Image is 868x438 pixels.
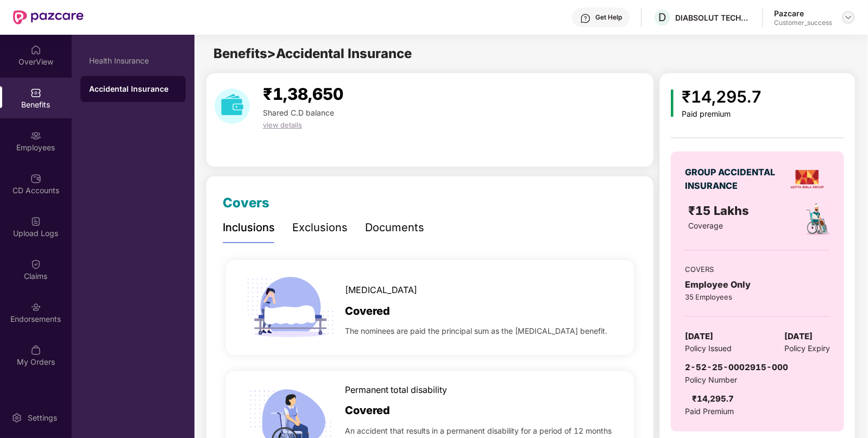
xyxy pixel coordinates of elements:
[30,216,41,227] img: svg+xml;base64,PHN2ZyBpZD0iVXBsb2FkX0xvZ3MiIGRhdGEtbmFtZT0iVXBsb2FkIExvZ3MiIHhtbG5zPSJodHRwOi8vd3...
[11,412,22,423] img: svg+xml;base64,PHN2ZyBpZD0iU2V0dGluZy0yMHgyMCIgeG1sbnM9Imh0dHA6Ly93d3cudzMub3JnLzIwMDAvc3ZnIiB3aW...
[365,219,424,236] div: Documents
[243,260,338,356] img: icon
[223,193,269,213] div: Covers
[24,412,60,423] div: Settings
[685,166,780,193] div: GROUP ACCIDENTAL INSURANCE
[685,264,830,275] div: COVERS
[595,13,622,22] div: Get Help
[788,160,826,198] img: insurerLogo
[30,302,41,313] img: svg+xml;base64,PHN2ZyBpZD0iRW5kb3JzZW1lbnRzIiB4bWxucz0iaHR0cDovL3d3dy53My5vcmcvMjAwMC9zdmciIHdpZH...
[345,283,417,297] span: [MEDICAL_DATA]
[671,90,674,117] img: icon
[685,405,734,417] span: Paid Premium
[89,56,177,65] div: Health Insurance
[13,10,84,24] img: New Pazcare Logo
[30,173,41,184] img: svg+xml;base64,PHN2ZyBpZD0iQ0RfQWNjb3VudHMiIGRhdGEtbmFtZT0iQ0QgQWNjb3VudHMiIHhtbG5zPSJodHRwOi8vd3...
[659,11,666,24] span: D
[685,342,732,354] span: Policy Issued
[213,46,412,61] span: Benefits > Accidental Insurance
[844,13,853,22] img: svg+xml;base64,PHN2ZyBpZD0iRHJvcGRvd24tMzJ4MzIiIHhtbG5zPSJodHRwOi8vd3d3LnczLm9yZy8yMDAwL3N2ZyIgd2...
[345,402,390,419] span: Covered
[345,383,447,397] span: Permanent total disability
[784,342,830,354] span: Policy Expiry
[215,88,250,124] img: download
[30,259,41,270] img: svg+xml;base64,PHN2ZyBpZD0iQ2xhaW0iIHhtbG5zPSJodHRwOi8vd3d3LnczLm9yZy8yMDAwL3N2ZyIgd2lkdGg9IjIwIi...
[675,12,751,23] div: DIABSOLUT TECHNOLOGY PRIVATE LIMITED
[263,84,343,104] span: ₹1,38,650
[263,120,302,129] span: view details
[30,345,41,356] img: svg+xml;base64,PHN2ZyBpZD0iTXlfT3JkZXJzIiBkYXRhLW5hbWU9Ik15IE9yZGVycyIgeG1sbnM9Imh0dHA6Ly93d3cudz...
[688,204,752,218] span: ₹15 Lakhs
[345,303,390,320] span: Covered
[30,87,41,98] img: svg+xml;base64,PHN2ZyBpZD0iQmVuZWZpdHMiIHhtbG5zPSJodHRwOi8vd3d3LnczLm9yZy8yMDAwL3N2ZyIgd2lkdGg9Ij...
[685,291,830,302] div: 35 Employees
[263,108,334,117] span: Shared C.D balance
[682,110,762,119] div: Paid premium
[685,362,788,372] span: 2-52-25-0002915-000
[580,13,591,24] img: svg+xml;base64,PHN2ZyBpZD0iSGVscC0zMngzMiIgeG1sbnM9Imh0dHA6Ly93d3cudzMub3JnLzIwMDAvc3ZnIiB3aWR0aD...
[688,221,723,230] span: Coverage
[685,375,737,384] span: Policy Number
[685,330,713,343] span: [DATE]
[774,18,832,27] div: Customer_success
[292,219,348,236] div: Exclusions
[685,278,830,291] div: Employee Only
[89,84,177,94] div: Accidental Insurance
[30,45,41,55] img: svg+xml;base64,PHN2ZyBpZD0iSG9tZSIgeG1sbnM9Imh0dHA6Ly93d3cudzMub3JnLzIwMDAvc3ZnIiB3aWR0aD0iMjAiIG...
[774,8,832,18] div: Pazcare
[800,201,835,237] img: policyIcon
[784,330,813,343] span: [DATE]
[692,392,734,405] div: ₹14,295.7
[223,219,275,236] div: Inclusions
[30,130,41,141] img: svg+xml;base64,PHN2ZyBpZD0iRW1wbG95ZWVzIiB4bWxucz0iaHR0cDovL3d3dy53My5vcmcvMjAwMC9zdmciIHdpZHRoPS...
[682,84,762,110] div: ₹14,295.7
[345,325,607,337] span: The nominees are paid the principal sum as the [MEDICAL_DATA] benefit.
